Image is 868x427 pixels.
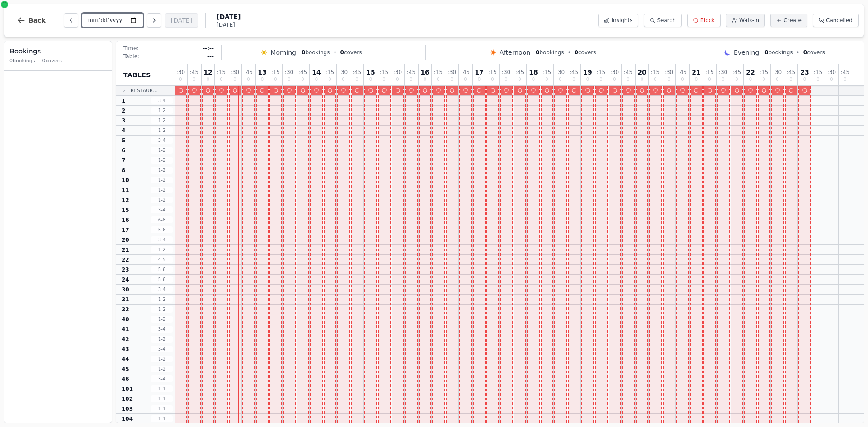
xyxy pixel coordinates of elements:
[122,117,125,124] span: 3
[151,226,173,233] span: 5 - 6
[151,316,173,323] span: 1 - 2
[340,49,362,56] span: covers
[179,77,182,82] span: 0
[151,157,173,164] span: 1 - 2
[151,395,173,402] span: 1 - 1
[203,45,214,52] span: --:--
[816,77,819,82] span: 0
[692,69,700,75] span: 21
[599,77,602,82] span: 0
[9,47,106,56] h3: Bookings
[122,316,129,323] span: 40
[722,77,724,82] span: 0
[644,14,681,27] button: Search
[28,17,46,23] span: Back
[783,17,802,24] span: Create
[151,236,173,243] span: 3 - 4
[681,77,684,82] span: 0
[233,77,236,82] span: 0
[151,296,173,303] span: 1 - 2
[151,246,173,253] span: 1 - 2
[342,77,344,82] span: 0
[598,14,638,27] button: Insights
[217,70,226,75] span: : 15
[488,70,497,75] span: : 15
[151,187,173,193] span: 1 - 2
[151,137,173,144] span: 3 - 4
[770,14,807,27] button: Create
[315,77,318,82] span: 0
[759,70,768,75] span: : 15
[700,17,715,24] span: Block
[764,49,768,56] span: 0
[340,49,344,56] span: 0
[151,306,173,313] span: 1 - 2
[151,147,173,154] span: 1 - 2
[366,69,375,75] span: 15
[312,69,321,75] span: 14
[151,177,173,183] span: 1 - 2
[787,70,795,75] span: : 45
[746,69,755,75] span: 22
[151,167,173,174] span: 1 - 2
[193,77,195,82] span: 0
[502,70,510,75] span: : 30
[261,77,264,82] span: 0
[328,77,331,82] span: 0
[64,13,78,28] button: Previous day
[122,356,129,363] span: 44
[151,206,173,213] span: 3 - 4
[597,70,605,75] span: : 15
[491,77,494,82] span: 0
[122,97,125,104] span: 1
[151,97,173,104] span: 3 - 4
[151,276,173,283] span: 5 - 6
[151,415,173,422] span: 1 - 1
[122,296,129,303] span: 31
[732,70,741,75] span: : 45
[773,70,782,75] span: : 30
[270,48,296,57] span: Morning
[122,366,129,373] span: 45
[505,77,507,82] span: 0
[762,77,765,82] span: 0
[122,236,129,244] span: 20
[803,49,825,56] span: covers
[151,405,173,412] span: 1 - 1
[610,70,619,75] span: : 30
[302,49,330,56] span: bookings
[42,57,62,65] span: 0 covers
[641,77,643,82] span: 0
[151,366,173,372] span: 1 - 2
[380,70,388,75] span: : 15
[122,206,129,214] span: 15
[151,197,173,203] span: 1 - 2
[122,147,125,154] span: 6
[151,356,173,362] span: 1 - 2
[789,77,792,82] span: 0
[217,21,241,28] span: [DATE]
[9,9,53,31] button: Back
[151,117,173,124] span: 1 - 2
[339,70,348,75] span: : 30
[274,77,277,82] span: 0
[575,49,578,56] span: 0
[708,77,711,82] span: 0
[830,77,833,82] span: 0
[151,336,173,343] span: 1 - 2
[151,266,173,273] span: 5 - 6
[151,286,173,293] span: 3 - 4
[122,405,133,413] span: 103
[123,45,138,52] span: Time:
[122,177,129,184] span: 10
[353,70,361,75] span: : 45
[122,107,125,114] span: 2
[176,70,185,75] span: : 30
[190,70,198,75] span: : 45
[122,395,133,403] span: 102
[151,375,173,382] span: 3 - 4
[122,286,129,293] span: 30
[448,70,456,75] span: : 30
[611,17,632,24] span: Insights
[325,70,334,75] span: : 15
